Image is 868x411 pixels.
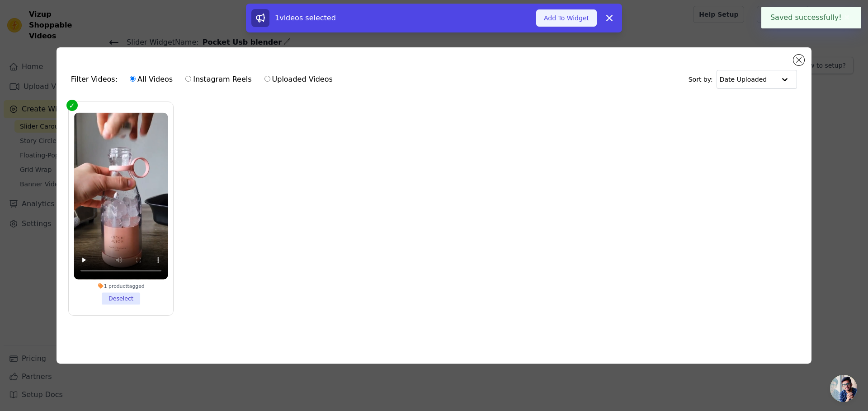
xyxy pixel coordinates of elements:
button: Close [842,12,852,23]
button: Add To Widget [536,9,597,27]
div: Open chat [830,375,857,402]
label: All Videos [129,74,173,85]
label: Uploaded Videos [264,74,333,85]
div: 1 product tagged [74,283,168,289]
div: Sort by: [689,70,797,89]
div: Saved successfully! [761,7,861,28]
div: Filter Videos: [71,69,338,90]
button: Close modal [793,55,804,65]
span: 1 videos selected [275,14,336,22]
label: Instagram Reels [185,74,252,85]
